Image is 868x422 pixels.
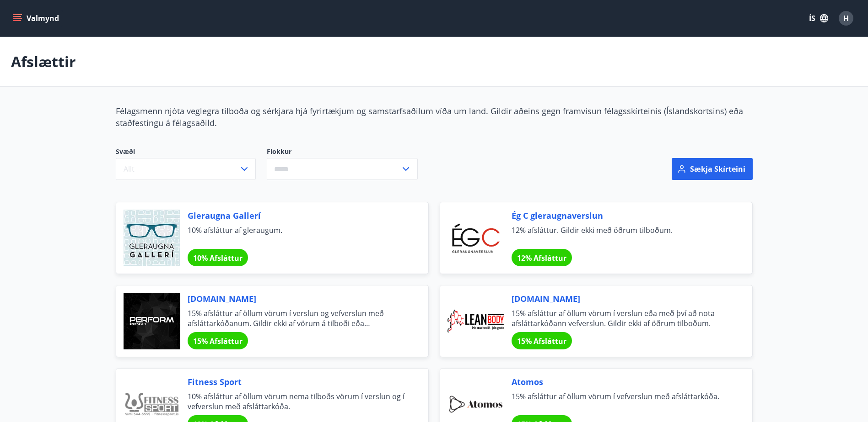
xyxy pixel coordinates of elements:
[116,105,743,128] span: Félagsmenn njóta veglegra tilboða og sérkjara hjá fyrirtækjum og samstarfsaðilum víða um land. Gi...
[116,158,256,180] button: Allt
[804,10,833,26] button: ÍS
[193,253,243,263] span: 10% Afsláttur
[116,147,256,158] span: Svæði
[512,210,730,222] span: Ég C gleraugnaverslun
[267,147,418,156] label: Flokkur
[517,336,566,346] span: 15% Afsláttur
[193,336,243,346] span: 15% Afsláttur
[512,225,730,245] span: 12% afsláttur. Gildir ekki með öðrum tilboðum.
[188,210,406,222] span: Gleraugna Gallerí
[512,308,730,328] span: 15% afsláttur af öllum vörum í verslun eða með því að nota afsláttarkóðann vefverslun. Gildir ekk...
[188,391,406,411] span: 10% afsláttur af öllum vörum nema tilboðs vörum í verslun og í vefverslun með afsláttarkóða.
[11,52,76,72] p: Afslættir
[843,13,849,23] span: H
[188,293,406,305] span: [DOMAIN_NAME]
[512,391,730,411] span: 15% afsláttur af öllum vörum í vefverslun með afsláttarkóða.
[512,293,730,305] span: [DOMAIN_NAME]
[188,376,406,388] span: Fitness Sport
[517,253,566,263] span: 12% Afsláttur
[11,10,63,26] button: menu
[835,7,857,29] button: H
[188,225,406,245] span: 10% afsláttur af gleraugum.
[512,376,730,388] span: Atomos
[188,308,406,328] span: 15% afsláttur af öllum vörum í verslun og vefverslun með afsláttarkóðanum. Gildir ekki af vörum á...
[672,158,753,180] button: Sækja skírteini
[124,164,135,174] span: Allt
